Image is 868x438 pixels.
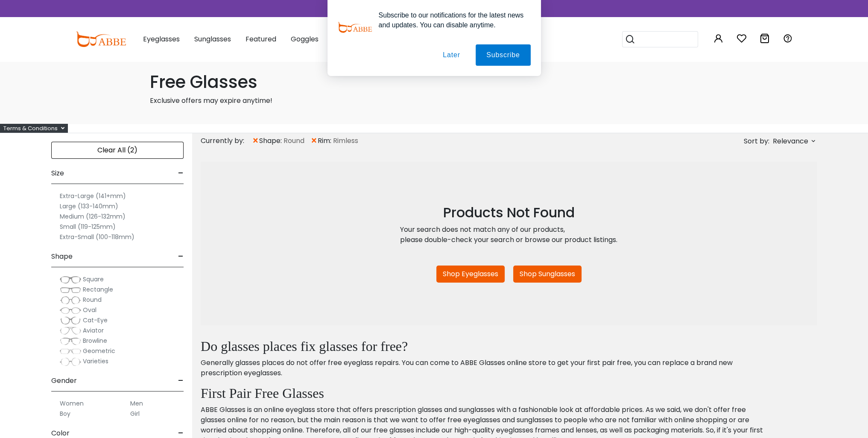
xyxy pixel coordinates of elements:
[333,136,358,146] span: Rimless
[201,385,766,401] h2: First Pair Free Glasses
[773,134,808,149] span: Relevance
[83,306,96,314] span: Oval
[60,327,81,335] img: Aviator.png
[150,96,719,106] p: Exclusive offers may expire anytime!
[60,275,81,284] img: Square.png
[51,371,77,391] span: Gender
[60,201,118,211] label: Large (133-140mm)
[51,163,64,184] span: Size
[178,163,184,184] span: -
[259,136,283,146] span: shape:
[60,337,81,345] img: Browline.png
[60,191,126,201] label: Extra-Large (141+mm)
[372,10,531,30] div: Subscribe to our notifications for the latest news and updates. You can disable anytime.
[201,358,766,378] p: Generally glasses places do not offer free eyeglass repairs. You can come to ABBE Glasses online ...
[83,275,104,283] span: Square
[744,136,769,146] span: Sort by:
[60,306,81,315] img: Oval.png
[60,211,126,222] label: Medium (126-132mm)
[51,246,73,267] span: Shape
[338,10,372,44] img: notification icon
[400,204,617,221] h2: Products Not Found
[83,295,102,304] span: Round
[83,336,107,345] span: Browline
[83,316,108,324] span: Cat-Eye
[476,44,530,66] button: Subscribe
[60,232,134,242] label: Extra-Small (100-118mm)
[318,136,333,146] span: rim:
[60,357,81,366] img: Varieties.png
[60,286,81,294] img: Rectangle.png
[201,338,766,354] h2: Do glasses places fix glasses for free?
[83,357,108,365] span: Varieties
[178,246,184,267] span: -
[60,347,81,356] img: Geometric.png
[178,371,184,391] span: -
[252,133,259,149] span: ×
[150,72,719,92] h1: Free Glasses
[310,133,318,149] span: ×
[60,398,84,409] label: Women
[51,142,184,159] div: Clear All (2)
[201,133,252,149] div: Currently by:
[60,409,70,419] label: Boy
[60,316,81,325] img: Cat-Eye.png
[400,225,617,235] div: Your search does not match any of our products,
[283,136,304,146] span: Round
[60,296,81,304] img: Round.png
[513,266,582,283] a: Shop Sunglasses
[130,398,143,409] label: Men
[83,285,113,294] span: Rectangle
[432,44,471,66] button: Later
[130,409,140,419] label: Girl
[400,235,617,245] div: please double-check your search or browse our product listings.
[83,326,104,335] span: Aviator
[83,347,115,355] span: Geometric
[60,222,116,232] label: Small (119-125mm)
[436,266,505,283] a: Shop Eyeglasses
